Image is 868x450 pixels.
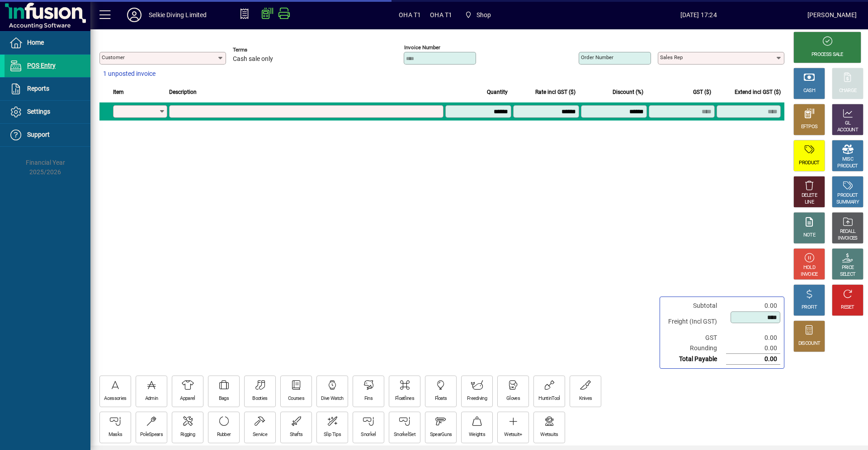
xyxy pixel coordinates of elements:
td: Freight (Incl GST) [664,311,726,333]
div: Apparel [180,395,195,402]
button: 1 unposted invoice [99,66,159,82]
span: Description [169,87,197,97]
span: Support [27,131,50,138]
button: Profile [120,7,149,23]
div: Shafts [290,431,303,438]
div: CASH [803,88,815,94]
div: RECALL [840,228,856,235]
div: GL [845,120,851,127]
div: RESET [841,304,854,311]
a: Reports [5,78,90,100]
span: Shop [476,8,491,22]
div: Floats [435,395,447,402]
mat-label: Sales rep [660,54,683,60]
div: ACCOUNT [837,127,858,134]
div: Rubber [217,431,231,438]
div: PROFIT [802,304,817,311]
mat-label: Order number [581,54,613,60]
div: PoleSpears [140,431,163,438]
span: [DATE] 17:24 [590,8,807,22]
div: Service [253,431,267,438]
span: GST ($) [693,87,711,97]
div: Dive Watch [321,395,343,402]
td: 0.00 [726,301,780,311]
div: Slip Tips [324,431,341,438]
span: Extend incl GST ($) [735,87,781,97]
div: HuntinTool [538,395,560,402]
span: Reports [27,85,49,92]
div: PROCESS SALE [811,51,843,58]
span: Rate incl GST ($) [535,87,576,97]
div: PRODUCT [799,160,819,167]
div: Acessories [104,395,126,402]
span: OHA T1 [430,8,452,22]
div: Weights [469,431,485,438]
span: Item [113,87,124,97]
div: Courses [288,395,304,402]
a: Settings [5,101,90,123]
div: Bags [219,395,229,402]
span: Home [27,39,44,46]
div: Wetsuits [540,431,558,438]
div: [PERSON_NAME] [807,8,857,22]
span: POS Entry [27,62,56,69]
div: CHARGE [839,88,857,94]
div: PRODUCT [837,192,858,199]
span: 1 unposted invoice [103,69,156,79]
div: HOLD [803,264,815,271]
td: 0.00 [726,343,780,354]
div: DELETE [802,192,817,199]
td: GST [664,333,726,343]
span: OHA T1 [399,8,421,22]
span: Shop [461,7,495,23]
div: Freediving [467,395,487,402]
td: Rounding [664,343,726,354]
div: SnorkelSet [394,431,415,438]
td: 0.00 [726,354,780,365]
div: Masks [108,431,123,438]
div: Snorkel [361,431,376,438]
div: SUMMARY [836,199,859,206]
div: INVOICE [801,271,817,278]
mat-label: Customer [102,54,125,60]
span: Discount (%) [613,87,643,97]
div: Knives [579,395,592,402]
div: SELECT [840,271,856,278]
div: Gloves [506,395,520,402]
a: Home [5,32,90,54]
div: LINE [805,199,814,206]
span: Settings [27,108,50,115]
div: PRODUCT [837,163,858,170]
a: Support [5,124,90,146]
span: Terms [233,47,287,53]
div: Booties [252,395,267,402]
div: NOTE [803,232,815,239]
td: Total Payable [664,354,726,365]
div: PRICE [842,264,854,271]
div: Selkie Diving Limited [149,8,207,22]
div: DISCOUNT [798,340,820,347]
div: Admin [145,395,158,402]
mat-label: Invoice number [404,44,440,51]
span: Cash sale only [233,56,273,63]
td: Subtotal [664,301,726,311]
div: SpearGuns [430,431,452,438]
td: 0.00 [726,333,780,343]
div: Floatlines [395,395,414,402]
div: Wetsuit+ [504,431,522,438]
span: Quantity [487,87,508,97]
div: Rigging [180,431,195,438]
div: EFTPOS [801,124,818,130]
div: Fins [364,395,373,402]
div: INVOICES [838,235,857,242]
div: MISC [842,156,853,163]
